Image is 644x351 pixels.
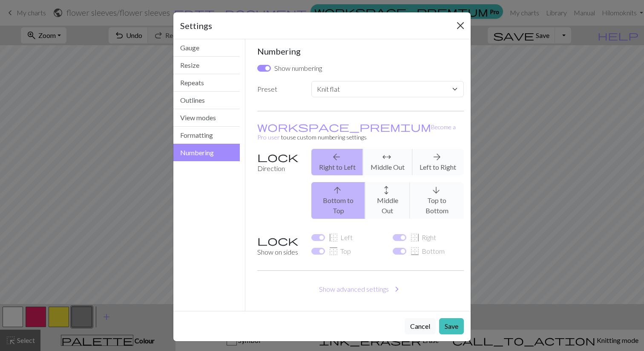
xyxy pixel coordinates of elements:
span: workspace_premium [257,121,431,133]
button: Cancel [405,318,436,334]
button: Numbering [173,144,240,161]
button: Gauge [173,39,240,57]
span: border_bottom [410,245,420,257]
button: Resize [173,57,240,74]
button: Outlines [173,92,240,109]
button: Show advanced settings [257,281,464,297]
button: Formatting [173,127,240,144]
button: Close [454,19,467,32]
label: Top [328,246,351,256]
label: Bottom [410,246,445,256]
small: to use custom numbering settings [257,123,456,141]
h5: Numbering [257,46,464,56]
span: border_left [328,232,339,244]
h5: Settings [180,19,212,32]
button: Save [439,318,464,334]
span: chevron_right [392,283,402,295]
button: View modes [173,109,240,127]
span: border_right [410,232,420,244]
label: Preset [252,81,306,101]
button: Repeats [173,74,240,92]
label: Direction [252,149,306,226]
label: Left [328,232,353,243]
label: Show on sides [252,232,306,260]
label: Show numbering [274,63,322,73]
label: Right [410,232,436,243]
a: Become a Pro user [257,123,456,141]
span: border_top [328,245,339,257]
